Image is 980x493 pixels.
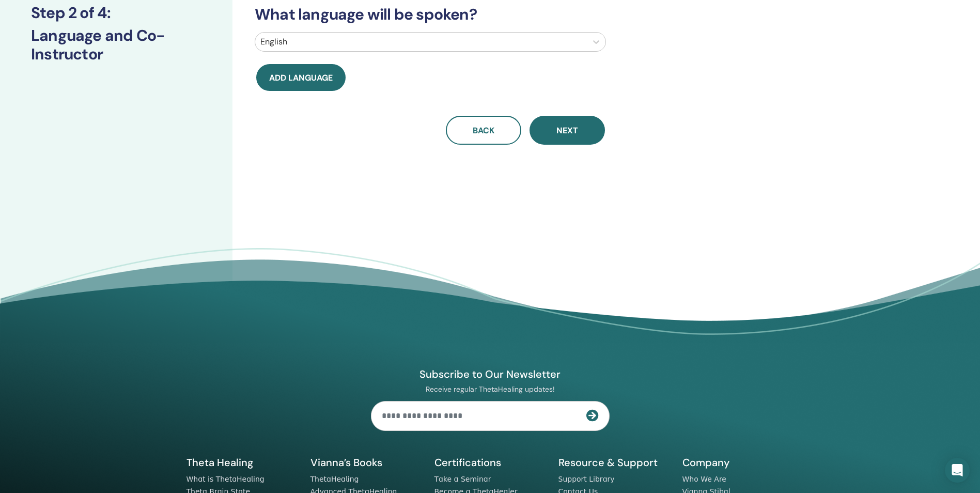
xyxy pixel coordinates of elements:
a: Take a Seminar [434,475,491,483]
h3: Step 2 of 4 : [31,4,201,22]
span: Back [473,125,494,136]
h5: Resource & Support [558,456,670,469]
button: Back [446,116,521,145]
a: ThetaHealing [310,475,359,483]
span: Next [556,125,578,136]
button: Next [530,116,605,145]
a: Support Library [558,475,615,483]
h5: Vianna’s Books [310,456,422,469]
a: What is ThetaHealing [186,475,265,483]
h4: Subscribe to Our Newsletter [371,367,610,381]
h3: Language and Co-Instructor [31,26,201,64]
h5: Certifications [434,456,546,469]
h5: Theta Healing [186,456,298,469]
div: Open Intercom Messenger [945,458,970,483]
h5: Company [682,456,794,469]
span: Add language [269,72,333,83]
a: Who We Are [682,475,726,483]
button: Add language [256,64,346,91]
h3: What language will be spoken? [248,5,803,24]
p: Receive regular ThetaHealing updates! [371,384,610,394]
